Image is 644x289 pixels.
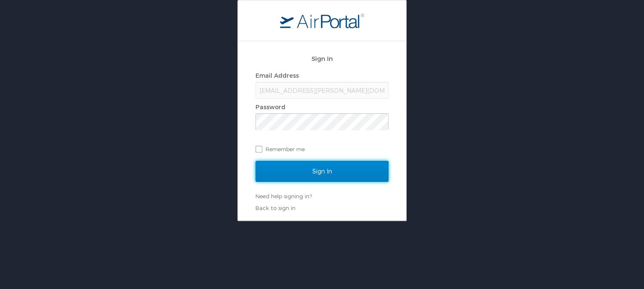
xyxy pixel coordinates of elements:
[255,54,389,63] h2: Sign In
[255,143,389,155] label: Remember me
[280,13,364,28] img: logo
[255,205,295,211] a: Back to sign in
[255,193,312,200] a: Need help signing in?
[255,161,389,182] input: Sign In
[255,72,299,79] label: Email Address
[255,103,285,110] label: Password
